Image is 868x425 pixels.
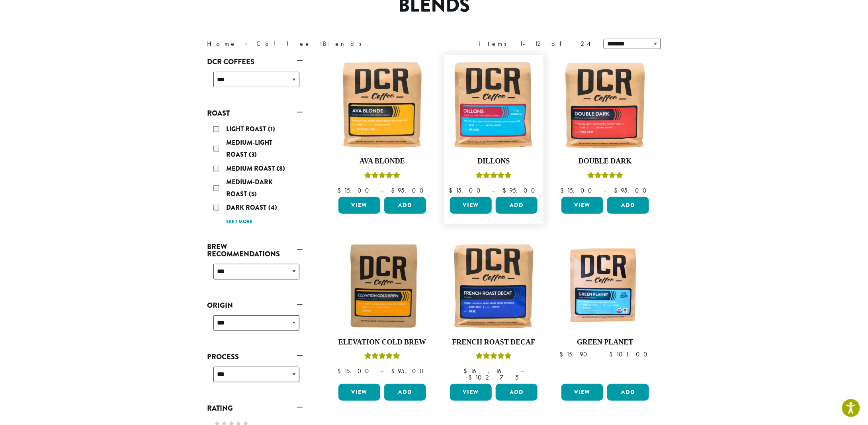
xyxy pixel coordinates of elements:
[609,350,651,358] bdi: 101.00
[468,373,519,382] bdi: 102.75
[207,312,303,340] div: Origin
[468,373,475,382] span: $
[450,197,492,214] a: View
[207,120,303,230] div: Roast
[226,124,268,134] span: Light Roast
[245,36,248,49] span: ›
[384,384,426,401] button: Add
[502,186,509,195] span: $
[338,384,380,401] a: View
[277,164,285,173] span: (8)
[336,240,428,381] a: Elevation Cold BrewRated 5.00 out of 5
[207,69,303,97] div: DCR Coffees
[336,59,428,194] a: Ava BlondeRated 5.00 out of 5
[559,350,591,358] bdi: 15.90
[207,261,303,289] div: Brew Recommendations
[559,240,651,381] a: Green Planet
[207,299,303,312] a: Origin
[207,106,303,120] a: Roast
[380,186,383,195] span: –
[561,384,603,401] a: View
[449,186,484,195] bdi: 15.00
[226,138,272,159] span: Medium-Light Roast
[207,401,303,415] a: Rating
[338,197,380,214] a: View
[384,197,426,214] button: Add
[559,157,651,166] h4: Double Dark
[337,186,373,195] bdi: 15.00
[496,197,538,214] button: Add
[614,186,650,195] bdi: 95.00
[560,186,567,195] span: $
[559,59,651,151] img: Double-Dark-12oz-300x300.jpg
[448,59,540,194] a: DillonsRated 5.00 out of 5
[607,384,649,401] button: Add
[226,164,277,173] span: Medium Roast
[226,218,252,226] a: See 1 more
[207,364,303,392] div: Process
[449,186,456,195] span: $
[448,240,540,332] img: French-Roast-Decaf-12oz-300x300.jpg
[476,351,512,363] div: Rated 5.00 out of 5
[319,36,322,49] span: ›
[336,240,428,332] img: Elevation-Cold-Brew-300x300.jpg
[268,124,275,134] span: (1)
[226,203,268,212] span: Dark Roast
[364,171,400,183] div: Rated 5.00 out of 5
[450,384,492,401] a: View
[364,351,400,363] div: Rated 5.00 out of 5
[587,171,623,183] div: Rated 4.50 out of 5
[380,367,383,375] span: –
[391,186,427,195] bdi: 95.00
[607,197,649,214] button: Add
[207,240,303,261] a: Brew Recommendations
[492,186,495,195] span: –
[226,177,273,199] span: Medium-Dark Roast
[502,186,539,195] bdi: 95.00
[448,59,540,151] img: Dillons-12oz-300x300.jpg
[256,39,311,48] a: Coffee
[448,338,540,347] h4: French Roast Decaf
[603,186,606,195] span: –
[336,338,428,347] h4: Elevation Cold Brew
[614,186,621,195] span: $
[249,150,257,159] span: (3)
[268,203,277,212] span: (4)
[249,189,257,199] span: (5)
[559,350,566,358] span: $
[559,240,651,332] img: DCR-Green-Planet-Coffee-Bag-300x300.png
[337,367,344,375] span: $
[207,55,303,69] a: DCR Coffees
[496,384,538,401] button: Add
[560,186,596,195] bdi: 15.00
[207,39,237,48] a: Home
[559,59,651,194] a: Double DarkRated 4.50 out of 5
[520,367,524,375] span: –
[391,186,398,195] span: $
[561,197,603,214] a: View
[609,350,616,358] span: $
[448,157,540,166] h4: Dillons
[463,367,513,375] bdi: 16.16
[337,186,344,195] span: $
[391,367,398,375] span: $
[479,39,592,49] div: Items 1-12 of 24
[559,338,651,347] h4: Green Planet
[598,350,602,358] span: –
[448,240,540,381] a: French Roast DecafRated 5.00 out of 5
[463,367,470,375] span: $
[476,171,512,183] div: Rated 5.00 out of 5
[336,59,428,151] img: Ava-Blonde-12oz-1-300x300.jpg
[336,157,428,166] h4: Ava Blonde
[207,350,303,364] a: Process
[337,367,373,375] bdi: 15.00
[391,367,427,375] bdi: 95.00
[207,39,422,49] nav: Breadcrumb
